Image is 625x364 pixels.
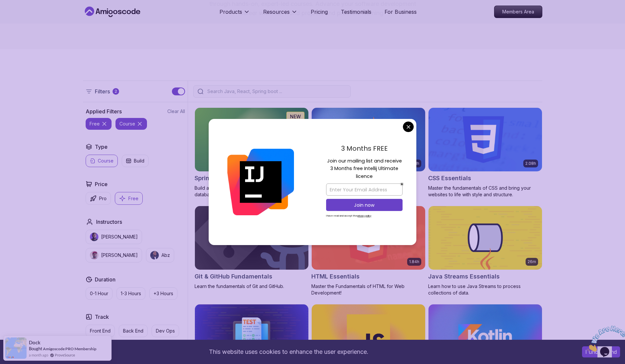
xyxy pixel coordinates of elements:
[95,87,110,95] p: Filters
[428,272,500,281] h2: Java Streams Essentials
[86,325,115,337] button: Front End
[122,155,149,167] button: Build
[311,272,360,281] h2: HTML Essentials
[263,8,290,16] p: Resources
[86,107,122,115] h2: Applied Filters
[5,337,27,359] img: provesource social proof notification image
[195,206,309,290] a: Git & GitHub Fundamentals cardGit & GitHub FundamentalsLearn the fundamentals of Git and GitHub.
[150,251,159,259] img: instructor img
[494,6,542,18] p: Members Area
[86,230,142,244] button: instructor img[PERSON_NAME]
[494,6,542,18] a: Members Area
[311,107,426,198] a: Java for Beginners card2.41hJava for BeginnersBeginner-friendly Java course for essential program...
[156,328,175,334] p: Dev Ops
[311,283,426,296] p: Master the Fundamentals of HTML for Web Development!
[311,206,426,296] a: HTML Essentials card1.84hHTML EssentialsMaster the Fundamentals of HTML for Web Development!
[86,248,142,262] button: instructor img[PERSON_NAME]
[115,192,143,205] button: Free
[90,121,100,127] p: free
[101,234,138,240] p: [PERSON_NAME]
[195,108,308,171] img: Spring Boot for Beginners card
[121,290,141,297] p: 1-3 Hours
[86,192,111,205] button: Pro
[195,272,272,281] h2: Git & GitHub Fundamentals
[90,233,98,241] img: instructor img
[99,195,107,202] p: Pro
[86,287,113,300] button: 0-1 Hour
[5,345,572,359] div: This website uses cookies to enhance the user experience.
[428,107,542,198] a: CSS Essentials card2.08hCSS EssentialsMaster the fundamentals of CSS and bring your websites to l...
[101,252,138,259] p: [PERSON_NAME]
[195,107,309,198] a: Spring Boot for Beginners card1.67hNEWSpring Boot for BeginnersBuild a CRUD API with Spring Boot ...
[90,328,111,334] p: Front End
[29,346,42,351] span: Bought
[341,8,371,16] a: Testimonials
[55,352,75,358] a: ProveSource
[584,323,625,354] iframe: chat widget
[428,185,542,198] p: Master the fundamentals of CSS and bring your websites to life with style and structure.
[149,287,177,300] button: +3 Hours
[428,206,542,296] a: Java Streams Essentials card26mJava Streams EssentialsLearn how to use Java Streams to process co...
[525,161,536,166] p: 2.08h
[90,251,98,259] img: instructor img
[312,108,425,171] img: Java for Beginners card
[95,180,108,188] h2: Price
[195,174,270,183] h2: Spring Boot for Beginners
[219,8,250,21] button: Products
[146,248,174,262] button: instructor imgAbz
[86,155,118,167] button: Course
[29,340,40,345] span: Dock
[95,143,108,151] h2: Type
[582,346,620,357] button: Accept cookies
[311,8,328,16] a: Pricing
[206,88,346,95] input: Search Java, React, Spring boot ...
[195,185,309,198] p: Build a CRUD API with Spring Boot and PostgreSQL database using Spring Data JPA and Spring AI
[428,283,542,296] p: Learn how to use Java Streams to process collections of data.
[428,108,542,171] img: CSS Essentials card
[119,121,135,127] p: course
[134,158,144,164] p: Build
[528,259,536,264] p: 26m
[290,113,301,120] p: NEW
[43,346,96,351] a: Amigoscode PRO Membership
[152,325,179,337] button: Dev Ops
[115,89,117,94] p: 2
[90,290,108,297] p: 0-1 Hour
[96,218,122,226] h2: Instructors
[86,118,112,130] button: free
[29,352,48,358] span: a month ago
[98,158,114,164] p: Course
[116,287,145,300] button: 1-3 Hours
[154,290,173,297] p: +3 Hours
[409,259,419,264] p: 1.84h
[119,325,148,337] button: Back End
[123,328,143,334] p: Back End
[219,8,242,16] p: Products
[263,8,298,21] button: Resources
[161,252,170,259] p: Abz
[385,8,417,16] a: For Business
[195,206,308,270] img: Git & GitHub Fundamentals card
[167,108,185,115] button: Clear All
[95,276,115,283] h2: Duration
[95,313,109,321] h2: Track
[128,195,138,202] p: Free
[3,3,43,29] img: Chat attention grabber
[115,118,147,130] button: course
[195,283,309,290] p: Learn the fundamentals of Git and GitHub.
[428,206,542,270] img: Java Streams Essentials card
[428,174,471,183] h2: CSS Essentials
